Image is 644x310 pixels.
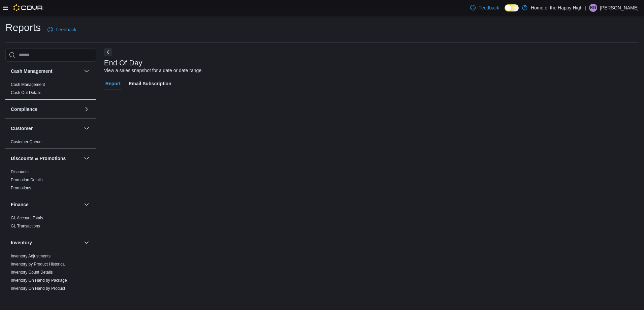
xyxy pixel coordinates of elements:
[11,278,67,283] a: Inventory On Hand by Package
[590,4,596,12] span: RG
[585,4,586,12] p: |
[104,48,112,56] button: Next
[11,90,41,95] span: Cash Out Details
[5,168,96,195] div: Discounts & Promotions
[13,4,43,11] img: Cova
[11,223,40,229] span: GL Transactions
[11,155,66,162] h3: Discounts & Promotions
[478,4,499,11] span: Feedback
[11,286,65,291] span: Inventory On Hand by Product
[11,278,67,283] span: Inventory On Hand by Package
[104,59,142,67] h3: End Of Day
[11,215,43,221] span: GL Account Totals
[11,178,43,182] a: Promotion Details
[11,106,81,113] button: Compliance
[5,138,96,149] div: Customer
[11,139,41,145] span: Customer Queue
[11,169,29,174] a: Discounts
[11,106,37,113] h3: Compliance
[600,4,639,12] p: [PERSON_NAME]
[11,239,81,246] button: Inventory
[11,68,53,74] h3: Cash Management
[11,286,65,291] a: Inventory On Hand by Product
[11,270,53,275] span: Inventory Count Details
[105,77,121,90] span: Report
[11,270,53,275] a: Inventory Count Details
[5,21,41,34] h1: Reports
[83,124,91,132] button: Customer
[129,77,171,90] span: Email Subscription
[11,294,52,299] span: Inventory Transactions
[11,155,81,162] button: Discounts & Promotions
[83,67,91,75] button: Cash Management
[11,82,45,87] a: Cash Management
[11,216,43,220] a: GL Account Totals
[11,177,43,183] span: Promotion Details
[531,4,582,12] p: Home of the Happy High
[11,169,29,175] span: Discounts
[5,81,96,99] div: Cash Management
[56,26,76,33] span: Feedback
[104,67,203,74] div: View a sales snapshot for a date or date range.
[83,154,91,162] button: Discounts & Promotions
[589,4,597,12] div: Renee Grexton
[11,139,41,144] a: Customer Queue
[468,1,502,14] a: Feedback
[11,90,41,95] a: Cash Out Details
[505,4,519,11] input: Dark Mode
[11,261,66,267] span: Inventory by Product Historical
[11,185,31,191] span: Promotions
[11,254,51,258] a: Inventory Adjustments
[5,214,96,233] div: Finance
[11,224,40,228] a: GL Transactions
[11,253,51,259] span: Inventory Adjustments
[45,23,79,36] a: Feedback
[11,125,81,132] button: Customer
[11,186,31,190] a: Promotions
[83,200,91,209] button: Finance
[11,239,32,246] h3: Inventory
[83,239,91,247] button: Inventory
[11,125,33,132] h3: Customer
[83,105,91,113] button: Compliance
[11,201,81,208] button: Finance
[11,82,45,87] span: Cash Management
[11,262,66,267] a: Inventory by Product Historical
[11,68,81,74] button: Cash Management
[11,201,29,208] h3: Finance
